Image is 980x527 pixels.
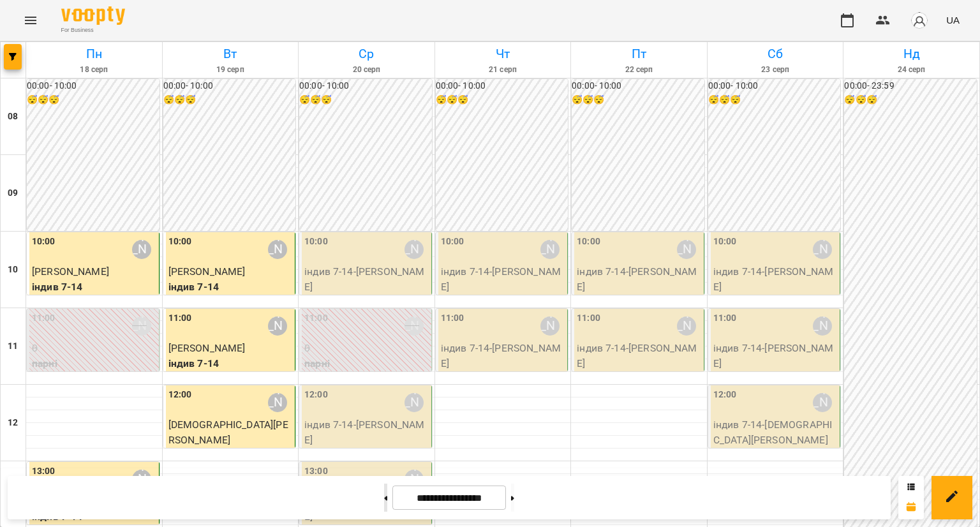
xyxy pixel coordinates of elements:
[268,393,287,412] div: Вікторія Половинка
[27,79,160,93] h6: 00:00 - 10:00
[32,235,56,249] label: 10:00
[27,93,160,107] h6: 😴😴😴
[165,44,297,64] h6: Вт
[168,311,192,325] label: 11:00
[436,93,568,107] h6: 😴😴😴
[441,264,565,294] p: індив 7-14 - [PERSON_NAME]
[573,64,705,76] h6: 22 серп
[168,279,293,295] p: індив 7-14
[32,341,156,356] p: 0
[163,79,296,93] h6: 00:00 - 10:00
[304,417,429,447] p: індив 7-14 - [PERSON_NAME]
[8,339,18,353] h6: 11
[32,311,56,325] label: 11:00
[813,316,832,336] div: Вікторія Половинка
[910,11,928,29] img: avatar_s.png
[32,464,56,479] label: 13:00
[573,44,705,64] h6: Пт
[8,186,18,200] h6: 09
[577,341,701,371] p: індив 7-14 - [PERSON_NAME]
[61,6,125,25] img: Voopty Logo
[8,263,18,277] h6: 10
[304,235,328,249] label: 10:00
[577,264,701,294] p: індив 7-14 - [PERSON_NAME]
[437,64,569,76] h6: 21 серп
[132,240,151,259] div: Вікторія Половинка
[301,64,433,76] h6: 20 серп
[163,93,296,107] h6: 😴😴😴
[845,44,977,64] h6: Нд
[436,79,568,93] h6: 00:00 - 10:00
[677,240,696,259] div: Вікторія Половинка
[441,341,565,371] p: індив 7-14 - [PERSON_NAME]
[405,240,424,259] div: Вікторія Половинка
[941,8,965,32] button: UA
[8,110,18,124] h6: 08
[168,419,288,446] span: [DEMOGRAPHIC_DATA][PERSON_NAME]
[304,311,328,325] label: 11:00
[15,5,46,36] button: Menu
[713,264,838,294] p: індив 7-14 - [PERSON_NAME]
[713,417,838,447] p: індив 7-14 - [DEMOGRAPHIC_DATA][PERSON_NAME]
[168,235,192,249] label: 10:00
[677,316,696,336] div: Вікторія Половинка
[946,13,960,27] span: UA
[299,79,432,93] h6: 00:00 - 10:00
[168,388,192,402] label: 12:00
[32,265,109,278] span: [PERSON_NAME]
[32,279,156,295] p: індив 7-14
[268,316,287,336] div: Вікторія Половинка
[844,93,977,107] h6: 😴😴😴
[709,64,842,76] h6: 23 серп
[304,388,328,402] label: 12:00
[441,235,464,249] label: 10:00
[713,341,838,371] p: індив 7-14 - [PERSON_NAME]
[577,235,600,249] label: 10:00
[61,26,125,34] span: For Business
[304,464,328,479] label: 13:00
[304,356,429,371] p: парні
[540,240,560,259] div: Вікторія Половинка
[813,393,832,412] div: Вікторія Половинка
[304,341,429,356] p: 0
[813,240,832,259] div: Вікторія Половинка
[441,311,464,325] label: 11:00
[168,447,293,463] p: індив 7-14
[713,388,737,402] label: 12:00
[301,44,433,64] h6: Ср
[572,93,704,107] h6: 😴😴😴
[165,64,297,76] h6: 19 серп
[304,264,429,294] p: індив 7-14 - [PERSON_NAME]
[268,240,287,259] div: Вікторія Половинка
[132,316,151,336] div: Вікторія Половинка
[168,356,293,371] p: індив 7-14
[168,265,246,278] span: [PERSON_NAME]
[845,64,977,76] h6: 24 серп
[405,316,424,336] div: Вікторія Половинка
[32,356,156,371] p: парні
[28,64,160,76] h6: 18 серп
[708,93,841,107] h6: 😴😴😴
[437,44,569,64] h6: Чт
[577,311,600,325] label: 11:00
[28,44,160,64] h6: Пн
[844,79,977,93] h6: 00:00 - 23:59
[572,79,704,93] h6: 00:00 - 10:00
[713,235,737,249] label: 10:00
[708,79,841,93] h6: 00:00 - 10:00
[405,393,424,412] div: Вікторія Половинка
[8,416,18,430] h6: 12
[168,342,246,354] span: [PERSON_NAME]
[709,44,842,64] h6: Сб
[713,311,737,325] label: 11:00
[299,93,432,107] h6: 😴😴😴
[540,316,560,336] div: Вікторія Половинка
